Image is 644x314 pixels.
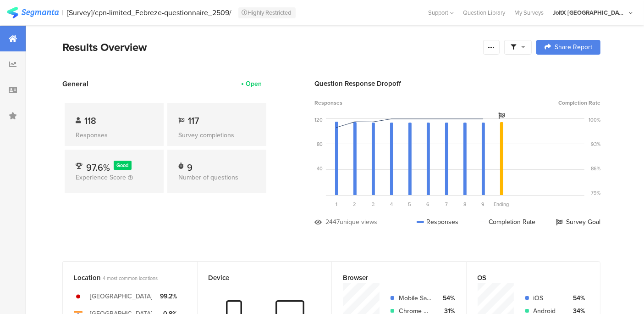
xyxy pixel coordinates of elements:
[103,275,158,282] span: 4 most common locations
[399,293,432,303] div: Mobile Safari
[178,130,255,140] div: Survey completions
[238,7,296,18] div: Highly Restricted
[463,201,466,208] span: 8
[445,201,448,208] span: 7
[591,140,600,148] div: 93%
[336,201,337,208] span: 1
[160,292,177,301] div: 99.2%
[314,99,342,107] span: Responses
[478,273,574,283] div: OS
[510,8,548,17] a: My Surveys
[7,7,59,18] img: segmanta logo
[498,112,505,119] i: Survey Goal
[492,201,511,208] div: Ending
[209,273,306,283] div: Device
[76,130,153,140] div: Responses
[390,201,393,208] span: 4
[325,217,340,227] div: 2447
[74,273,171,283] div: Location
[553,8,626,17] div: JoltX [GEOGRAPHIC_DATA]
[534,293,562,303] div: iOS
[439,293,455,303] div: 54%
[314,78,600,89] div: Question Response Dropoff
[90,292,153,301] div: [GEOGRAPHIC_DATA]
[428,6,454,20] div: Support
[458,8,510,17] a: Question Library
[62,78,88,89] span: General
[556,217,600,227] div: Survey Goal
[591,165,600,172] div: 86%
[340,217,377,227] div: unique views
[569,293,585,303] div: 54%
[188,114,199,128] span: 117
[417,217,458,227] div: Responses
[84,114,96,128] span: 118
[372,201,374,208] span: 3
[76,173,126,182] span: Experience Score
[317,140,323,148] div: 80
[353,201,357,208] span: 2
[246,79,262,89] div: Open
[86,161,110,174] span: 97.6%
[558,99,600,107] span: Completion Rate
[482,201,485,208] span: 9
[62,7,64,18] div: |
[67,8,232,17] div: [Survey]/cpn-limited_Febreze-questionnaire_2509/
[591,189,600,196] div: 79%
[589,116,600,123] div: 100%
[62,39,479,56] div: Results Overview
[479,217,535,227] div: Completion Rate
[427,201,430,208] span: 6
[343,273,440,283] div: Browser
[187,161,193,170] div: 9
[117,162,129,169] span: Good
[314,116,323,123] div: 120
[317,165,323,172] div: 40
[555,44,592,50] span: Share Report
[408,201,412,208] span: 5
[178,173,238,182] span: Number of questions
